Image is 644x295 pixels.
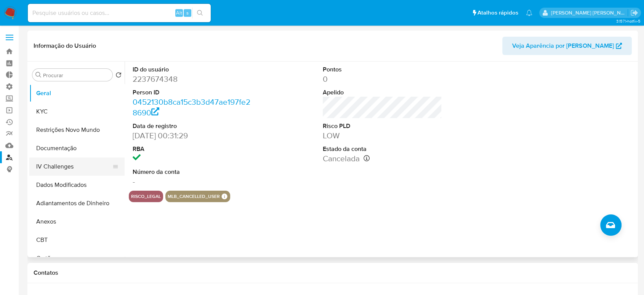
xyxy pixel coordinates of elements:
button: IV Challenges [29,157,119,176]
h1: Informação do Usuário [34,42,96,50]
button: KYC [29,102,125,121]
dt: Data de registro [133,122,252,130]
span: Veja Aparência por [PERSON_NAME] [512,37,614,55]
dd: - [133,176,252,187]
dt: Pontos [323,65,442,74]
dd: 0 [323,74,442,84]
p: sabrina.lima@mercadopago.com.br [551,9,628,16]
a: 0452130b8ca15c3b3d47ae197fe28690 [133,96,250,118]
span: Alt [176,9,182,16]
button: Restrições Novo Mundo [29,121,125,139]
dt: RBA [133,145,252,153]
button: Procurar [35,72,42,78]
dt: ID do usuário [133,65,252,74]
button: risco_legal [131,195,161,198]
button: Anexos [29,212,125,231]
button: mlb_cancelled_user [168,195,220,198]
button: Adiantamentos de Dinheiro [29,194,125,212]
input: Procurar [43,72,109,79]
span: Atalhos rápidos [477,9,518,17]
button: Retornar ao pedido padrão [115,72,122,80]
button: Cartões [29,249,125,267]
dt: Número da conta [133,168,252,176]
dt: Apelido [323,88,442,97]
h1: Contatos [34,269,632,277]
button: Geral [29,84,125,102]
dt: Risco PLD [323,122,442,130]
button: Dados Modificados [29,176,125,194]
button: search-icon [192,8,208,18]
dt: Person ID [133,88,252,97]
a: Notificações [526,10,532,16]
dd: [DATE] 00:31:29 [133,130,252,141]
dd: Cancelada [323,153,442,164]
button: CBT [29,231,125,249]
dd: 2237674348 [133,74,252,84]
button: Veja Aparência por [PERSON_NAME] [502,37,632,55]
dt: Estado da conta [323,145,442,153]
span: s [186,9,189,16]
button: Documentação [29,139,125,157]
dd: LOW [323,130,442,141]
a: Sair [630,9,638,17]
input: Pesquise usuários ou casos... [28,8,211,18]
